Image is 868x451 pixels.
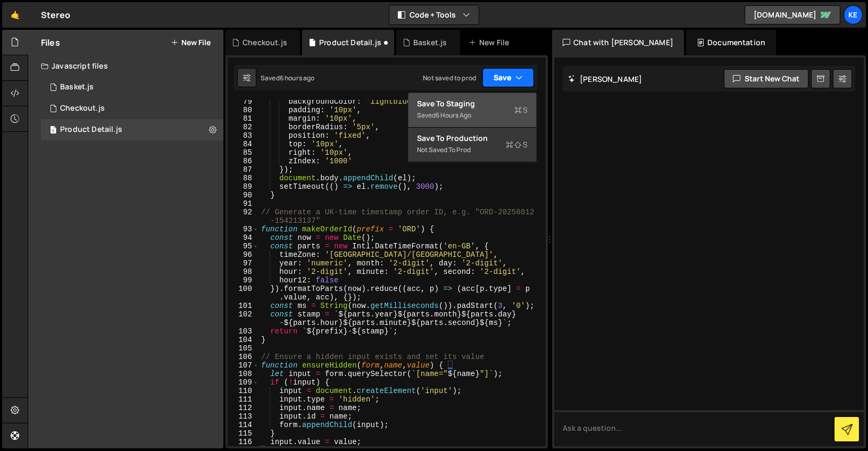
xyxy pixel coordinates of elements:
[50,127,56,135] span: 1
[60,104,105,113] div: Checkout.js
[41,37,60,48] h2: Files
[228,106,259,114] div: 80
[228,361,259,370] div: 107
[261,73,315,82] div: Saved
[243,37,287,48] div: Checkout.js
[423,73,476,82] div: Not saved to prod
[60,82,94,92] div: Basket.js
[228,233,259,242] div: 94
[228,412,259,421] div: 113
[469,37,513,48] div: New File
[41,9,70,21] div: Stereo
[228,157,259,165] div: 86
[228,336,259,344] div: 104
[514,105,528,115] span: S
[506,139,528,150] span: S
[41,98,223,119] div: 8215/44731.js
[228,438,259,446] div: 116
[319,37,381,48] div: Product Detail.js
[417,144,528,156] div: Not saved to prod
[436,111,471,120] div: 6 hours ago
[417,98,528,109] div: Save to Staging
[482,68,534,87] button: Save
[228,395,259,404] div: 111
[28,55,223,77] div: Javascript files
[228,174,259,182] div: 88
[228,302,259,310] div: 101
[228,114,259,123] div: 81
[413,37,447,48] div: Basket.js
[228,310,259,327] div: 102
[171,38,211,47] button: New File
[228,378,259,387] div: 109
[228,182,259,191] div: 89
[724,69,808,88] button: Start new chat
[228,131,259,140] div: 83
[228,208,259,225] div: 92
[228,404,259,412] div: 112
[552,30,684,55] div: Chat with [PERSON_NAME]
[41,119,223,140] div: 8215/44673.js
[228,225,259,233] div: 93
[228,276,259,285] div: 99
[60,125,122,135] div: Product Detail.js
[228,353,259,361] div: 106
[228,327,259,336] div: 103
[408,93,536,128] button: Save to StagingS Saved6 hours ago
[228,370,259,378] div: 108
[228,421,259,429] div: 114
[745,5,840,24] a: [DOMAIN_NAME]
[228,123,259,131] div: 82
[41,77,223,98] div: 8215/44666.js
[389,5,479,24] button: Code + Tools
[228,97,259,106] div: 79
[228,268,259,276] div: 98
[280,73,315,82] div: 6 hours ago
[228,259,259,268] div: 97
[228,191,259,199] div: 90
[228,344,259,353] div: 105
[408,128,536,162] button: Save to ProductionS Not saved to prod
[228,285,259,302] div: 100
[228,165,259,174] div: 87
[228,429,259,438] div: 115
[686,30,776,55] div: Documentation
[228,250,259,259] div: 96
[228,387,259,395] div: 110
[2,2,28,28] a: 🤙
[417,109,528,122] div: Saved
[417,133,528,144] div: Save to Production
[844,5,863,24] a: Ke
[228,242,259,250] div: 95
[568,74,642,84] h2: [PERSON_NAME]
[228,199,259,208] div: 91
[228,140,259,148] div: 84
[228,148,259,157] div: 85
